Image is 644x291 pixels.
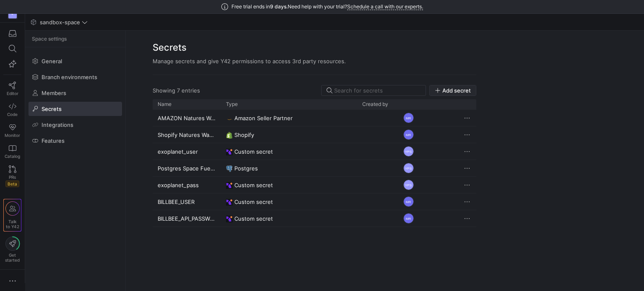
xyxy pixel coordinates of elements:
[226,132,233,139] img: undefined
[403,196,414,207] div: MR
[153,210,221,227] div: BILLBEE_API_PASSWORD
[29,102,122,116] a: Secrets
[29,70,122,84] a: Branch environments
[226,149,233,155] img: undefined
[153,143,476,160] div: Press SPACE to select this row.
[7,112,18,117] span: Code
[226,101,238,107] span: Type
[29,54,122,68] a: General
[231,4,423,10] span: Free trial ends in Need help with your trial?
[29,134,122,148] a: Features
[403,213,414,224] div: MR
[153,58,476,64] div: Manage secrets and give Y42 permissions to access 3rd party resources.
[234,177,273,193] span: Custom secret
[29,118,122,132] a: Integrations
[9,175,16,180] span: PRs
[234,144,273,160] span: Custom secret
[403,146,414,157] div: YPS
[403,163,414,173] div: YPS
[153,87,200,94] div: Showing 7 entries
[226,182,233,189] img: undefined
[153,160,221,176] div: Postgres Space Fuel Shop
[32,36,67,42] span: Space settings
[226,116,233,120] img: undefined
[270,4,288,10] span: 9 days.
[42,74,97,80] span: Branch environments
[8,10,17,18] div: N
[7,91,18,96] span: Editor
[5,133,20,138] span: Monitor
[347,3,423,10] a: Schedule a call with our experts.
[153,177,476,193] div: Press SPACE to select this row.
[3,99,21,120] a: Code
[4,199,21,231] a: Talkto Y42
[5,180,19,187] span: Beta
[334,87,421,94] input: Search for secrets
[442,87,471,94] span: Add secret
[5,154,20,159] span: Catalog
[158,101,171,107] span: Name
[153,126,476,143] div: Press SPACE to select this row.
[226,199,233,206] img: undefined
[40,19,80,26] span: sandbox-space
[3,7,21,21] a: N
[42,58,62,64] span: General
[226,216,233,222] img: undefined
[153,110,221,126] div: AMAZON Natures Way [GEOGRAPHIC_DATA]
[362,101,388,107] span: Created by
[153,110,476,126] div: Press SPACE to select this row.
[403,113,414,123] div: MR
[42,121,73,128] span: Integrations
[226,165,233,172] img: undefined
[234,110,293,126] span: Amazon Seller Partner
[3,162,21,191] a: PRsBeta
[42,106,62,112] span: Secrets
[153,210,476,227] div: Press SPACE to select this row.
[153,177,221,193] div: exoplanet_pass
[234,194,273,210] span: Custom secret
[3,233,21,266] button: Getstarted
[153,126,221,143] div: Shopify Natures Way [GEOGRAPHIC_DATA]
[429,85,476,96] button: Add secret
[153,143,221,160] div: exoplanet_user
[3,141,21,162] a: Catalog
[234,160,258,177] span: Postgres
[234,211,273,227] span: Custom secret
[234,127,254,143] span: Shopify
[153,193,476,210] div: Press SPACE to select this row.
[153,193,221,210] div: BILLBEE_USER
[403,180,414,190] div: YPS
[3,78,21,99] a: Editor
[6,219,19,229] span: Talk to Y42
[42,137,65,144] span: Features
[153,160,476,177] div: Press SPACE to select this row.
[3,120,21,141] a: Monitor
[29,86,122,100] a: Members
[29,17,90,28] button: sandbox-space
[153,41,476,54] h2: Secrets
[42,90,66,96] span: Members
[5,252,20,263] span: Get started
[403,129,414,140] div: MR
